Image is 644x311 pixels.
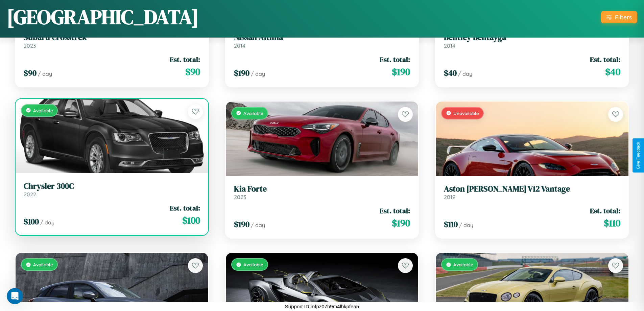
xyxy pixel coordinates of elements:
[33,262,53,267] span: Available
[444,32,620,49] a: Bentley Bentayga2014
[243,262,263,267] span: Available
[7,3,199,31] h1: [GEOGRAPHIC_DATA]
[392,216,410,230] span: $ 190
[458,70,472,77] span: / day
[251,70,265,77] span: / day
[234,184,410,194] h3: Kia Forte
[24,32,200,49] a: Subaru Crosstrek2023
[590,206,620,216] span: Est. total:
[33,108,53,113] span: Available
[243,110,263,116] span: Available
[234,194,246,200] span: 2023
[392,65,410,79] span: $ 190
[285,302,359,311] p: Support ID: mfpz07b9m4lbkpfea5
[636,142,641,169] div: Give Feedback
[24,216,39,227] span: $ 100
[444,42,455,49] span: 2014
[234,32,410,49] a: Nissan Altima2014
[24,42,36,49] span: 2023
[234,184,410,201] a: Kia Forte2023
[234,219,249,230] span: $ 190
[444,184,620,201] a: Aston [PERSON_NAME] V12 Vantage2019
[444,32,620,42] h3: Bentley Bentayga
[234,67,249,79] span: $ 190
[380,54,410,64] span: Est. total:
[24,32,200,42] h3: Subaru Crosstrek
[604,216,620,230] span: $ 110
[444,219,458,230] span: $ 110
[40,219,54,226] span: / day
[453,262,473,267] span: Available
[380,206,410,216] span: Est. total:
[38,70,52,77] span: / day
[615,14,632,21] div: Filters
[590,54,620,64] span: Est. total:
[7,288,23,304] iframe: Intercom live chat
[444,184,620,194] h3: Aston [PERSON_NAME] V12 Vantage
[605,65,620,79] span: $ 40
[453,110,479,116] span: Unavailable
[24,181,200,198] a: Chrysler 300C2022
[444,194,455,200] span: 2019
[24,191,36,198] span: 2022
[459,222,473,228] span: / day
[601,11,637,23] button: Filters
[170,203,200,213] span: Est. total:
[24,67,37,79] span: $ 90
[444,67,457,79] span: $ 40
[251,222,265,228] span: / day
[24,181,200,191] h3: Chrysler 300C
[234,32,410,42] h3: Nissan Altima
[185,65,200,79] span: $ 90
[170,54,200,64] span: Est. total:
[234,42,245,49] span: 2014
[182,214,200,227] span: $ 100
